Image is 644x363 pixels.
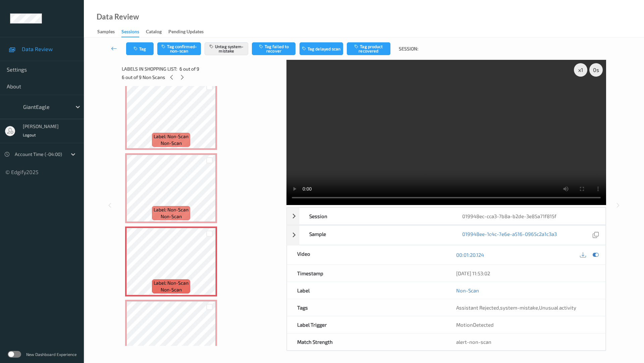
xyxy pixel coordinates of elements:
div: Label Trigger [287,316,446,333]
span: Unusual activity [539,305,576,311]
a: Non-Scan [456,287,479,294]
span: non-scan [161,286,182,293]
div: Session [299,208,452,225]
div: 0 s [589,63,603,77]
div: Video [287,245,446,265]
div: Data Review [97,13,139,20]
div: Session019948ec-cca3-7b8a-b2de-3e85a71f815f [287,207,606,225]
span: Labels in shopping list: [122,66,177,72]
span: Label: Non-Scan [154,206,189,213]
div: Catalog [146,28,162,37]
span: Label: Non-Scan [154,133,189,140]
div: Sample [299,226,452,245]
button: Untag system-mistake [205,42,248,55]
div: MotionDetected [446,316,605,333]
button: Tag delayed scan [300,42,343,55]
div: Label [287,282,446,299]
div: x 1 [574,63,587,77]
span: , , [456,305,576,311]
a: 00:01:20.124 [456,251,484,258]
span: Assistant Rejected [456,305,499,311]
a: Pending Updates [168,27,210,37]
a: Sessions [121,27,146,37]
div: Samples [97,28,115,37]
span: non-scan [161,213,182,220]
div: Timestamp [287,265,446,282]
div: 6 out of 9 Non Scans [122,73,282,81]
span: Session: [399,45,418,52]
div: Tags [287,299,446,316]
div: Match Strength [287,333,446,350]
span: Label: Non-Scan [154,280,189,286]
div: Pending Updates [168,28,204,37]
div: [DATE] 11:53:02 [456,270,595,277]
div: Sessions [121,28,139,37]
button: Tag confirmed-non-scan [157,42,201,55]
button: Tag failed to recover [252,42,296,55]
span: 6 out of 9 [179,66,199,72]
div: alert-non-scan [456,338,595,345]
div: Sample019948ee-1c4c-7e6e-a516-0965c2a1c3a3 [287,225,606,245]
button: Tag product recovered [347,42,390,55]
span: system-mistake [500,305,538,311]
a: Catalog [146,27,168,37]
span: non-scan [161,140,182,147]
a: 019948ee-1c4c-7e6e-a516-0965c2a1c3a3 [462,231,557,240]
button: Tag [126,42,154,55]
div: 019948ec-cca3-7b8a-b2de-3e85a71f815f [452,208,605,225]
a: Samples [97,27,121,37]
